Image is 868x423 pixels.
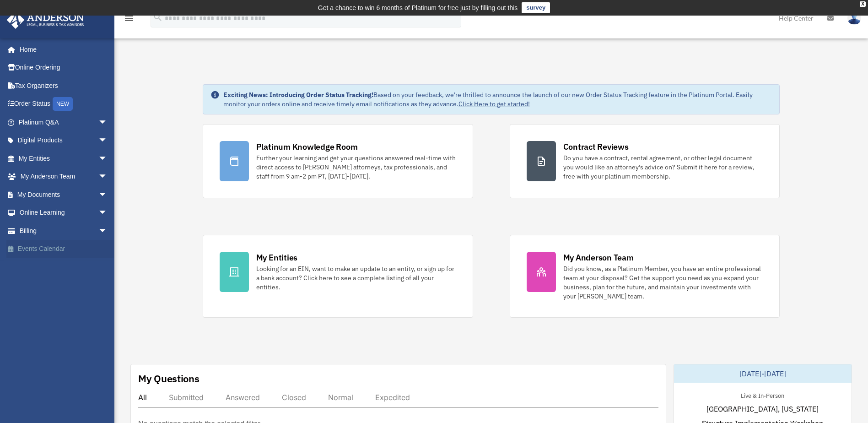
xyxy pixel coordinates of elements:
[6,59,121,77] a: Online Ordering
[733,390,792,400] div: Live & In-Person
[6,204,121,222] a: Online Learningarrow_drop_down
[203,124,473,198] a: Platinum Knowledge Room Further your learning and get your questions answered real-time with dire...
[98,185,117,204] span: arrow_drop_down
[53,97,73,111] div: NEW
[458,100,530,108] a: Click Here to get started!
[256,264,456,292] div: Looking for an EIN, want to make an update to an entity, or sign up for a bank account? Click her...
[226,393,260,402] div: Answered
[6,76,121,95] a: Tax Organizers
[6,240,121,258] a: Events Calendar
[563,252,634,263] div: My Anderson Team
[256,252,297,263] div: My Entities
[124,16,135,24] a: menu
[6,185,121,204] a: My Documentsarrow_drop_down
[169,393,204,402] div: Submitted
[375,393,410,402] div: Expedited
[256,153,456,181] div: Further your learning and get your questions answered real-time with direct access to [PERSON_NAM...
[4,11,87,29] img: Anderson Advisors Platinum Portal
[510,235,780,318] a: My Anderson Team Did you know, as a Platinum Member, you have an entire professional team at your...
[153,12,163,22] i: search
[98,149,117,168] span: arrow_drop_down
[124,13,135,24] i: menu
[138,393,147,402] div: All
[522,2,550,13] a: survey
[98,113,117,132] span: arrow_drop_down
[6,131,121,150] a: Digital Productsarrow_drop_down
[6,149,121,168] a: My Entitiesarrow_drop_down
[563,264,763,301] div: Did you know, as a Platinum Member, you have an entire professional team at your disposal? Get th...
[6,95,121,114] a: Order StatusNEW
[98,204,117,222] span: arrow_drop_down
[223,91,373,99] strong: Exciting News: Introducing Order Status Tracking!
[203,235,473,318] a: My Entities Looking for an EIN, want to make an update to an entity, or sign up for a bank accoun...
[706,403,819,414] span: [GEOGRAPHIC_DATA], [US_STATE]
[847,11,861,25] img: User Pic
[6,40,117,59] a: Home
[563,153,763,181] div: Do you have a contract, rental agreement, or other legal document you would like an attorney's ad...
[98,222,117,240] span: arrow_drop_down
[674,364,852,383] div: [DATE]-[DATE]
[6,168,121,186] a: My Anderson Teamarrow_drop_down
[860,1,866,7] div: close
[510,124,780,198] a: Contract Reviews Do you have a contract, rental agreement, or other legal document you would like...
[256,141,358,152] div: Platinum Knowledge Room
[98,168,117,186] span: arrow_drop_down
[6,113,121,131] a: Platinum Q&Aarrow_drop_down
[98,131,117,150] span: arrow_drop_down
[282,393,306,402] div: Closed
[6,222,121,240] a: Billingarrow_drop_down
[318,2,518,13] div: Get a chance to win 6 months of Platinum for free just by filling out this
[223,90,772,108] div: Based on your feedback, we're thrilled to announce the launch of our new Order Status Tracking fe...
[138,372,199,385] div: My Questions
[328,393,353,402] div: Normal
[563,141,629,152] div: Contract Reviews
